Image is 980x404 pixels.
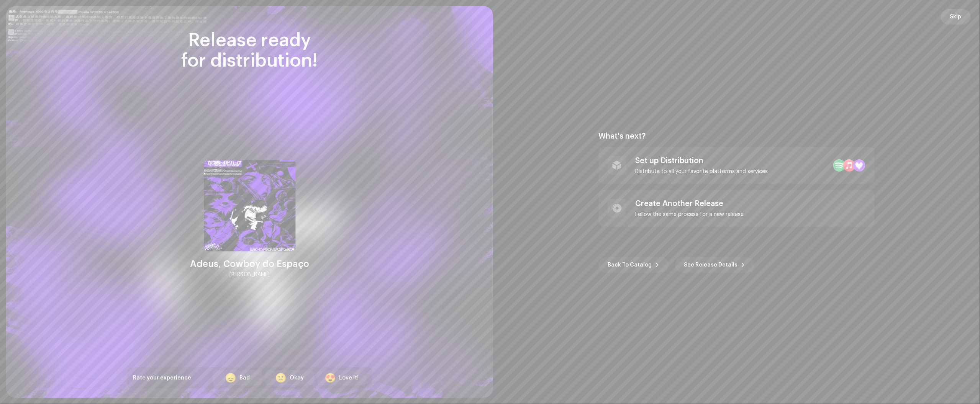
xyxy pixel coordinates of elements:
div: Set up Distribution [636,156,768,165]
re-a-post-create-item: Create Another Release [599,190,875,227]
button: Back To Catalog [599,257,669,273]
div: Love it! [339,374,359,382]
div: Create Another Release [636,199,744,208]
div: 😍 [324,373,336,383]
div: Adeus, Cowboy do Espaço [190,258,309,270]
div: Release ready for distribution! [127,31,372,71]
div: Bad [239,374,250,382]
span: Rate your experience [133,375,192,381]
span: See Release Details [684,257,738,273]
div: 🙂 [275,373,287,383]
button: See Release Details [675,257,755,273]
re-a-post-create-item: Set up Distribution [599,147,875,184]
span: Back To Catalog [608,257,652,273]
div: What's next? [599,132,875,141]
div: 😞 [225,373,236,383]
button: Skip [941,9,971,25]
div: Okay [290,374,304,382]
div: Distribute to all your favorite platforms and services [636,168,768,175]
span: Skip [950,9,962,25]
div: Follow the same process for a new release [636,211,744,218]
img: 88a14102-8614-479b-b551-9d5784637bf1 [204,160,296,252]
div: [PERSON_NAME] [229,270,270,279]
